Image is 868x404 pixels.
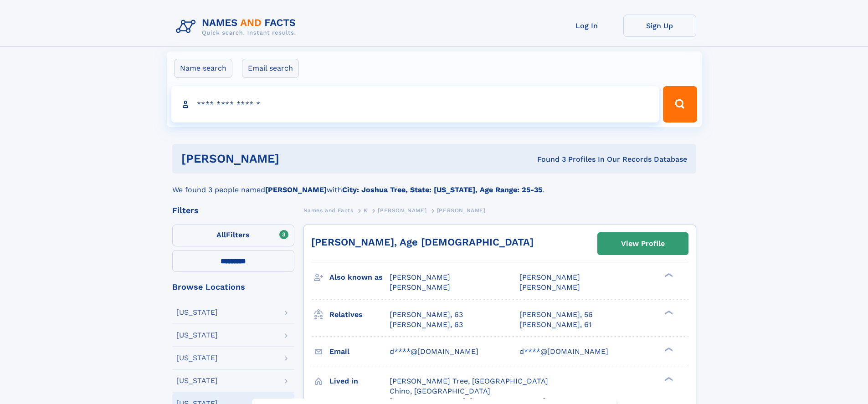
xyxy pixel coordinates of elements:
[342,185,542,194] b: City: Joshua Tree, State: [US_STATE], Age Range: 25-35
[519,273,580,281] span: [PERSON_NAME]
[663,272,673,278] div: ❯
[181,153,408,164] h1: [PERSON_NAME]
[663,346,673,352] div: ❯
[172,15,303,39] img: Logo Names and Facts
[390,310,463,320] a: [PERSON_NAME], 63
[311,236,534,248] a: [PERSON_NAME], Age [DEMOGRAPHIC_DATA]
[598,233,688,255] a: View Profile
[172,174,696,195] div: We found 3 people named with .
[663,376,673,382] div: ❯
[519,283,580,291] span: [PERSON_NAME]
[378,207,426,214] span: [PERSON_NAME]
[176,377,218,384] div: [US_STATE]
[437,207,486,214] span: [PERSON_NAME]
[172,206,294,215] div: Filters
[621,233,665,254] div: View Profile
[378,205,426,216] a: [PERSON_NAME]
[172,225,294,246] label: Filters
[329,307,390,322] h3: Relatives
[663,86,697,123] button: Search Button
[172,283,294,291] div: Browse Locations
[550,15,623,37] a: Log In
[329,270,390,285] h3: Also known as
[176,332,218,339] div: [US_STATE]
[390,273,450,281] span: [PERSON_NAME]
[176,309,218,316] div: [US_STATE]
[364,207,368,214] span: K
[176,354,218,362] div: [US_STATE]
[519,320,591,330] a: [PERSON_NAME], 61
[408,154,687,164] div: Found 3 Profiles In Our Records Database
[174,59,232,78] label: Name search
[390,320,463,330] a: [PERSON_NAME], 63
[171,86,659,123] input: search input
[364,205,368,216] a: K
[216,230,226,239] span: All
[329,344,390,359] h3: Email
[390,377,548,385] span: [PERSON_NAME] Tree, [GEOGRAPHIC_DATA]
[265,185,327,194] b: [PERSON_NAME]
[303,205,354,216] a: Names and Facts
[390,387,490,395] span: Chino, [GEOGRAPHIC_DATA]
[519,310,593,320] a: [PERSON_NAME], 56
[623,15,696,37] a: Sign Up
[663,309,673,315] div: ❯
[242,59,299,78] label: Email search
[390,283,450,291] span: [PERSON_NAME]
[329,373,390,389] h3: Lived in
